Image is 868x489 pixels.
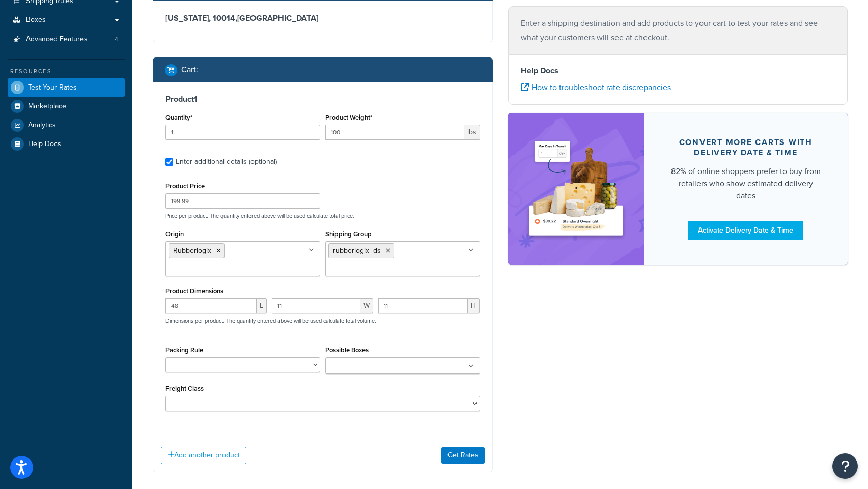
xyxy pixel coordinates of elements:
img: feature-image-ddt-36eae7f7280da8017bfb280eaccd9c446f90b1fe08728e4019434db127062ab4.png [523,128,629,249]
h3: [US_STATE], 10014 , [GEOGRAPHIC_DATA] [165,13,480,23]
input: 0.0 [165,125,320,140]
a: Test Your Rates [8,78,125,97]
a: Marketplace [8,97,125,116]
p: Price per product. The quantity entered above will be used calculate total price. [163,212,483,219]
span: Boxes [26,16,46,24]
span: Help Docs [28,140,61,149]
p: Enter a shipping destination and add products to your cart to test your rates and see what your c... [521,16,835,45]
a: How to troubleshoot rate discrepancies [521,81,671,93]
span: H [468,298,480,313]
span: L [257,298,267,313]
label: Origin [165,230,184,238]
label: Product Price [165,182,205,190]
a: Activate Delivery Date & Time [688,221,803,240]
span: rubberlogix_ds [333,245,381,256]
a: Boxes [8,11,125,30]
div: Convert more carts with delivery date & time [668,137,824,158]
button: Open Resource Center [832,453,858,479]
div: 82% of online shoppers prefer to buy from retailers who show estimated delivery dates [668,165,824,202]
li: Advanced Features [8,30,125,49]
a: Help Docs [8,135,125,153]
h2: Cart : [181,65,198,74]
span: Analytics [28,121,56,130]
span: 4 [115,35,118,44]
button: Add another product [161,447,246,464]
input: 0.00 [325,125,464,140]
a: Advanced Features4 [8,30,125,49]
label: Packing Rule [165,346,203,354]
label: Product Weight* [325,113,372,121]
button: Get Rates [441,447,485,464]
span: Advanced Features [26,35,88,44]
input: Enter additional details (optional) [165,158,173,166]
h4: Help Docs [521,65,835,77]
div: Resources [8,67,125,76]
a: Analytics [8,116,125,134]
label: Freight Class [165,385,204,392]
span: Marketplace [28,102,66,111]
span: Test Your Rates [28,83,77,92]
label: Possible Boxes [325,346,369,354]
p: Dimensions per product. The quantity entered above will be used calculate total volume. [163,317,376,324]
label: Product Dimensions [165,287,223,295]
div: Enter additional details (optional) [176,155,277,169]
span: Rubberlogix [173,245,211,256]
label: Shipping Group [325,230,372,238]
h3: Product 1 [165,94,480,104]
span: lbs [464,125,480,140]
span: W [360,298,373,313]
label: Quantity* [165,113,192,121]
